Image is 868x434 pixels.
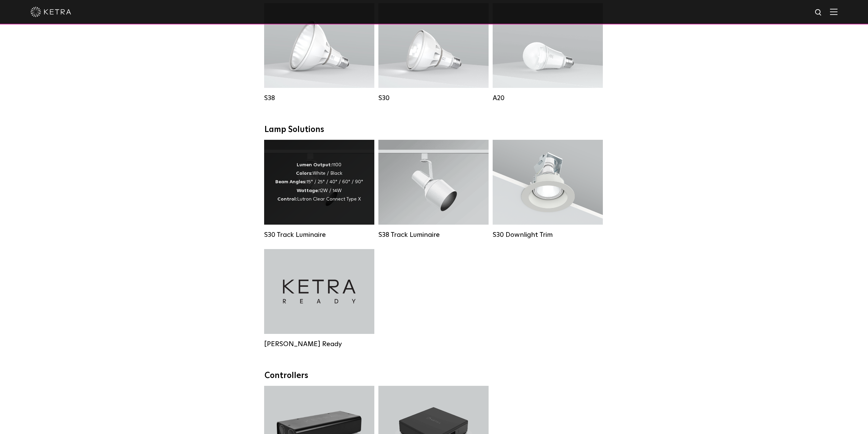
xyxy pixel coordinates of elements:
strong: Beam Angles: [275,180,307,184]
a: S30 Lumen Output:1100Colors:White / BlackBase Type:E26 Edison Base / GU24Beam Angles:15° / 25° / ... [378,3,489,102]
strong: Control: [277,197,297,202]
img: ketra-logo-2019-white [31,7,71,17]
div: S30 Track Luminaire [264,231,374,239]
div: S30 Downlight Trim [493,231,603,239]
img: search icon [814,8,823,17]
div: S30 [378,94,489,102]
div: S38 [264,94,374,102]
strong: Colors: [296,171,313,176]
a: S30 Downlight Trim S30 Downlight Trim [493,140,603,239]
div: [PERSON_NAME] Ready [264,340,374,348]
a: S38 Lumen Output:1100Colors:White / BlackBase Type:E26 Edison Base / GU24Beam Angles:10° / 25° / ... [264,3,374,102]
div: Lamp Solutions [264,125,604,135]
div: Controllers [264,371,604,381]
img: Hamburger%20Nav.svg [830,8,837,15]
a: S38 Track Luminaire Lumen Output:1100Colors:White / BlackBeam Angles:10° / 25° / 40° / 60°Wattage... [378,140,489,239]
a: S30 Track Luminaire Lumen Output:1100Colors:White / BlackBeam Angles:15° / 25° / 40° / 60° / 90°W... [264,140,374,239]
div: 1100 White / Black 15° / 25° / 40° / 60° / 90° 12W / 14W [275,161,363,204]
strong: Lumen Output: [297,163,332,167]
div: A20 [493,94,603,102]
a: A20 Lumen Output:600 / 800Colors:White / BlackBase Type:E26 Edison Base / GU24Beam Angles:Omni-Di... [493,3,603,102]
strong: Wattage: [297,188,319,193]
a: [PERSON_NAME] Ready [PERSON_NAME] Ready [264,249,374,348]
div: S38 Track Luminaire [378,231,489,239]
span: Lutron Clear Connect Type X [297,197,361,202]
